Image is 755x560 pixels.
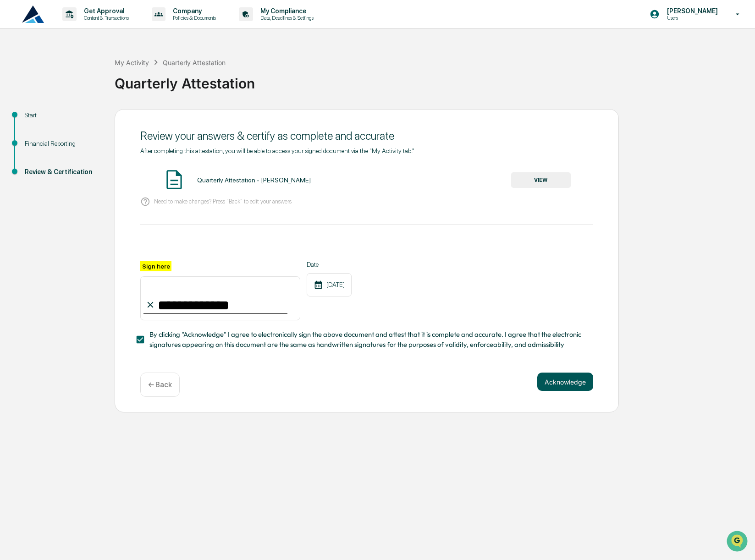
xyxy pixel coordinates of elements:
span: Attestations [76,115,114,125]
p: Policies & Documents [165,15,220,21]
p: Users [660,15,722,21]
p: My Compliance [253,7,318,15]
iframe: Open customer support [726,530,750,555]
p: [PERSON_NAME] [660,7,722,15]
div: Review your answers & certify as complete and accurate [140,129,593,143]
button: VIEW [511,172,571,188]
div: We're available if you need us! [31,79,116,87]
p: Data, Deadlines & Settings [253,15,318,21]
div: Start [25,110,100,120]
div: 🗄️ [66,116,74,124]
a: 🗄️Attestations [63,112,117,128]
p: Content & Transactions [77,15,133,21]
p: ← Back [148,380,172,389]
img: logo [22,5,44,23]
div: 🔎 [9,134,17,141]
a: 🖐️Preclearance [6,112,63,128]
span: Preclearance [18,115,59,125]
a: 🔎Data Lookup [6,129,61,146]
label: Date [307,261,352,268]
div: Review & Certification [25,167,100,177]
p: How can we help? [9,19,167,34]
div: Quarterly Attestation [115,68,750,92]
span: After completing this attestation, you will be able to access your signed document via the "My Ac... [140,147,414,154]
div: 🖐️ [9,116,17,124]
img: 1746055101610-c473b297-6a78-478c-a979-82029cc54cd1 [9,70,26,87]
a: Powered byPylon [65,155,111,162]
button: Start new chat [156,73,167,84]
span: By clicking "Acknowledge" I agree to electronically sign the above document and attest that it is... [149,329,586,350]
div: Start new chat [31,70,150,79]
button: Acknowledge [537,373,593,391]
p: Company [165,7,220,15]
div: [DATE] [307,273,352,296]
span: Data Lookup [18,133,58,142]
span: Pylon [91,155,111,162]
img: Document Icon [163,168,186,191]
div: Financial Reporting [25,139,100,148]
label: Sign here [140,261,171,271]
div: My Activity [115,59,149,66]
p: Need to make changes? Press "Back" to edit your answers [154,198,292,205]
div: Quarterly Attestation [163,59,226,66]
p: Get Approval [77,7,133,15]
div: Quarterly Attestation - [PERSON_NAME] [197,176,311,184]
